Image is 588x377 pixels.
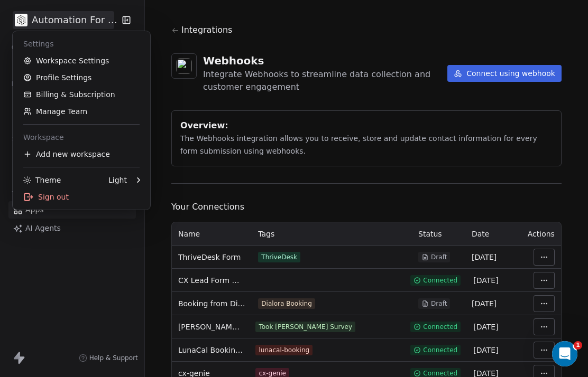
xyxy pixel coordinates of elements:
[17,146,146,163] div: Add new workspace
[17,69,146,86] a: Profile Settings
[17,188,146,205] div: Sign out
[574,341,582,350] span: 1
[17,86,146,103] a: Billing & Subscription
[552,341,577,366] iframe: Intercom live chat
[108,175,127,185] div: Light
[17,52,146,69] a: Workspace Settings
[23,175,61,185] div: Theme
[17,103,146,120] a: Manage Team
[17,129,146,146] div: Workspace
[17,35,146,52] div: Settings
